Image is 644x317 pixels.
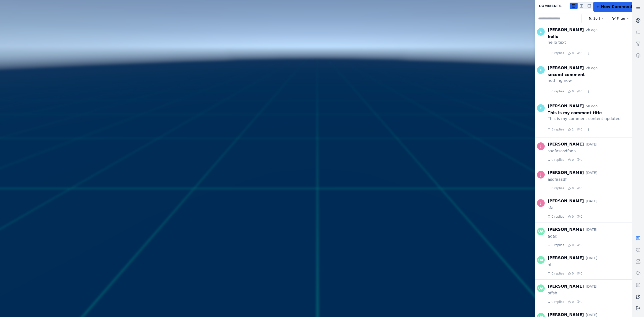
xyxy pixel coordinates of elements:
span: 0 [581,215,582,219]
span: 3 replies [552,128,564,131]
span: UA [537,256,545,264]
button: Sort [586,14,607,23]
div: [PERSON_NAME] [548,103,584,109]
span: 0 [572,158,574,162]
span: 0 [572,272,574,275]
div: 8/26/2025, 9:44:10 AM [586,170,597,175]
div: This is my comment title [548,110,632,116]
span: 0 [581,272,582,275]
div: 7/3/2025, 7:18:29 AM [586,199,597,204]
div: [PERSON_NAME] [548,27,584,33]
span: 0 replies [552,158,564,162]
span: 0 [572,243,574,247]
span: C [537,104,545,112]
button: MD [578,3,585,9]
span: 0 replies [552,300,564,304]
span: 0 [581,89,582,93]
div: 7/1/2025, 10:42:42 AM [586,227,597,232]
button: + New Comment [593,2,636,12]
div: [PERSON_NAME] [548,65,584,71]
span: 0 [572,51,574,55]
button: Thumbs down [577,90,580,93]
span: 0 replies [552,89,564,93]
button: Thumbs down [577,158,580,161]
button: Thumbs down [577,52,580,55]
div: sfa [548,205,632,211]
button: 3 replies [548,128,564,131]
span: 1 [572,128,574,131]
span: J [537,142,545,150]
div: 6/24/2025, 1:38:00 PM [586,284,597,289]
button: Thumbs up [568,187,571,190]
span: 0 replies [552,215,564,219]
span: 0 [581,51,582,55]
div: 6/24/2025, 1:47:34 PM [586,256,597,260]
button: Thumbs up [568,90,571,93]
div: [PERSON_NAME] [548,283,584,289]
button: Thumbs up [568,128,571,131]
span: 0 [581,128,582,131]
button: 0 replies [548,243,564,247]
div: [PERSON_NAME] [548,255,584,261]
div: [PERSON_NAME] [548,170,584,176]
button: 0 replies [548,215,564,219]
span: 0 [572,89,574,93]
span: 0 [581,186,582,190]
span: J [537,171,545,179]
span: C [537,28,545,36]
span: 0 [581,243,582,247]
span: 0 replies [552,186,564,190]
button: Thumbs down [577,128,580,131]
span: 0 replies [552,51,564,55]
button: Thumbs down [577,300,580,303]
div: 8/26/2025, 9:44:26 AM [586,142,597,147]
div: [PERSON_NAME] [548,141,584,147]
div: hello text [548,40,632,45]
button: Thumbs down [577,272,580,275]
div: offsh [548,290,632,296]
span: J [537,199,545,207]
button: Filter [609,14,632,23]
span: C [537,66,545,74]
button: Thumbs down [577,244,580,247]
span: 0 [572,215,574,219]
span: 0 replies [552,272,564,275]
span: UA [537,284,545,292]
button: Thumbs up [568,215,571,218]
button: Thumbs up [568,300,571,303]
div: hello [548,34,632,40]
div: nothing new [548,78,632,84]
div: second comment [548,72,632,78]
div: Comments [536,1,565,10]
button: 0 replies [548,51,564,55]
span: 0 [581,300,582,304]
button: 0 replies [548,158,564,162]
span: 0 [572,300,574,304]
button: LG [585,3,593,9]
div: hh [548,262,632,268]
button: 0 replies [548,272,564,275]
button: Thumbs up [568,158,571,161]
span: 0 replies [552,243,564,247]
div: 10/3/2025, 9:10:11 AM [586,104,598,109]
button: Thumbs down [577,215,580,218]
span: 0 [572,186,574,190]
button: Thumbs up [568,52,571,55]
button: Thumbs up [568,244,571,247]
button: 0 replies [548,186,564,190]
button: 0 replies [548,300,564,304]
span: UA [537,228,545,235]
div: asdfaasdf [548,177,632,182]
div: 10/3/2025, 12:31:21 PM [586,27,598,32]
button: SM [570,3,578,9]
span: 0 [581,158,582,162]
div: This is my comment content updated [548,116,632,122]
div: [PERSON_NAME] [548,198,584,204]
div: sadfasasdfada [548,148,632,154]
div: [PERSON_NAME] [548,227,584,232]
button: Thumbs down [577,187,580,190]
div: Panel size [570,2,593,9]
div: 10/3/2025, 12:29:48 PM [586,66,598,70]
div: adad [548,233,632,239]
button: 0 replies [548,89,564,93]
